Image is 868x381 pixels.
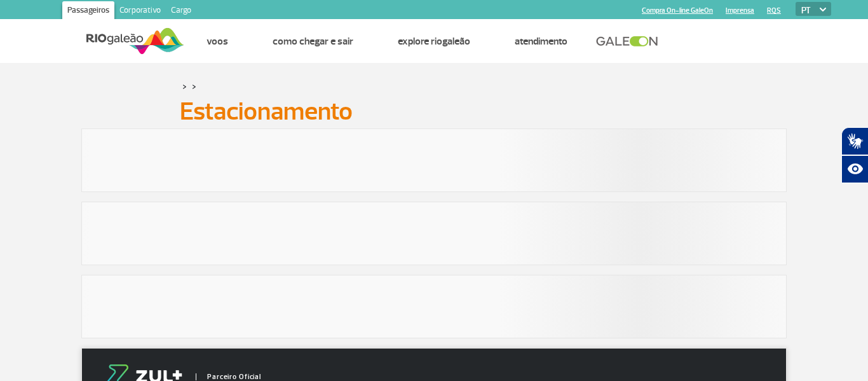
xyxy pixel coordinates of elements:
a: Passageiros [62,1,114,22]
a: > [182,79,187,94]
a: Cargo [166,1,196,22]
a: Explore RIOgaleão [398,35,470,48]
a: Como chegar e sair [273,35,353,48]
h1: Estacionamento [180,100,688,122]
a: Imprensa [726,6,754,15]
a: Corporativo [114,1,166,22]
a: Voos [207,35,228,48]
a: Atendimento [515,35,567,48]
a: RQS [767,6,781,15]
span: Parceiro Oficial [196,373,261,380]
a: Compra On-line GaleOn [642,6,713,15]
div: Plugin de acessibilidade da Hand Talk. [841,127,868,183]
button: Abrir recursos assistivos. [841,155,868,183]
button: Abrir tradutor de língua de sinais. [841,127,868,155]
a: > [192,79,196,94]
